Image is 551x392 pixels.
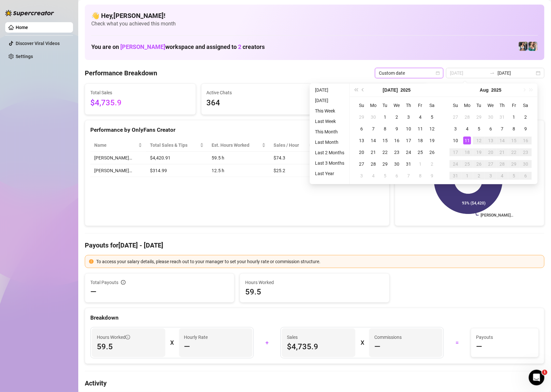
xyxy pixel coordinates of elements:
li: [DATE] [312,86,347,94]
button: Choose a year [401,83,411,97]
td: 2025-09-05 [508,170,520,182]
li: This Month [312,128,347,136]
td: 2025-07-17 [403,135,414,146]
td: 2025-08-15 [508,135,520,146]
div: 15 [381,137,389,144]
div: 27 [487,160,495,168]
td: 2025-08-05 [473,123,485,135]
td: 2025-07-25 [414,146,426,158]
td: 2025-08-10 [450,135,461,146]
span: Hours Worked [245,279,384,286]
div: 11 [463,137,471,144]
h4: Performance Breakdown [85,68,157,78]
td: 2025-08-29 [508,158,520,170]
div: 20 [358,148,365,156]
td: 2025-08-20 [485,146,497,158]
td: 2025-08-09 [520,123,532,135]
div: 2 [393,113,401,121]
td: 2025-08-21 [497,146,508,158]
div: 27 [358,160,365,168]
div: 29 [510,160,518,168]
div: 5 [510,172,518,180]
div: 1 [416,160,424,168]
td: 2025-08-25 [461,158,473,170]
td: 2025-07-04 [414,111,426,123]
img: logo-BBDzfeDw.svg [5,10,54,16]
div: 9 [522,125,530,133]
span: info-circle [121,280,126,285]
div: 21 [499,148,506,156]
span: Check what you achieved this month [91,20,538,27]
td: 2025-09-01 [461,170,473,182]
div: 3 [405,113,412,121]
article: Commissions [374,334,402,341]
td: 2025-09-04 [497,170,508,182]
img: Katy [519,42,528,51]
td: 2025-08-16 [520,135,532,146]
div: 15 [510,137,518,144]
input: Start date [450,69,487,77]
div: 1 [510,113,518,121]
div: 18 [463,148,471,156]
div: 1 [463,172,471,180]
div: 10 [405,125,412,133]
td: 2025-08-22 [508,146,520,158]
span: Total Sales & Tips [150,142,199,149]
td: 2025-08-30 [520,158,532,170]
td: 2025-08-24 [450,158,461,170]
td: 2025-08-08 [414,170,426,182]
h4: 👋 Hey, [PERSON_NAME] ! [91,11,538,20]
span: — [90,287,97,297]
td: 2025-07-31 [497,111,508,123]
span: Sales / Hour [274,142,307,149]
td: 2025-08-07 [497,123,508,135]
div: 27 [452,113,459,121]
div: 2 [522,113,530,121]
td: 2025-07-15 [379,135,391,146]
td: 2025-07-02 [391,111,403,123]
span: exclamation-circle [89,259,94,264]
div: 8 [416,172,424,180]
th: Sa [520,99,532,111]
td: 2025-07-13 [356,135,367,146]
div: 24 [405,148,412,156]
div: 23 [522,148,530,156]
td: 2025-07-20 [356,146,367,158]
div: 28 [463,113,471,121]
a: Settings [16,54,33,59]
div: 17 [405,137,412,144]
span: Active Chats [207,89,307,96]
div: Performance by OnlyFans Creator [90,126,384,134]
span: $4,735.9 [287,341,350,352]
div: Breakdown [90,313,539,322]
td: 2025-07-06 [356,123,367,135]
article: Hourly Rate [184,334,208,341]
div: 26 [475,160,483,168]
a: Discover Viral Videos [16,41,60,46]
div: 16 [522,137,530,144]
span: — [476,341,483,352]
td: 12.5 h [208,164,270,177]
button: Last year (Control + left) [352,83,360,97]
td: 2025-08-26 [473,158,485,170]
div: 4 [499,172,506,180]
td: 2025-08-02 [520,111,532,123]
iframe: Intercom live chat [529,370,544,385]
td: 2025-07-30 [391,158,403,170]
td: 2025-07-30 [485,111,497,123]
th: Mo [367,99,379,111]
button: Choose a month [480,83,489,97]
td: 59.5 h [208,152,270,164]
span: [PERSON_NAME] [120,43,165,50]
div: = [448,338,467,348]
div: 28 [499,160,506,168]
td: 2025-08-27 [485,158,497,170]
span: — [184,341,190,352]
div: 9 [428,172,436,180]
img: Zaddy [529,42,538,51]
td: 2025-08-11 [461,135,473,146]
td: 2025-08-06 [391,170,403,182]
td: 2025-07-29 [379,158,391,170]
div: 16 [393,137,401,144]
div: 30 [487,113,495,121]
